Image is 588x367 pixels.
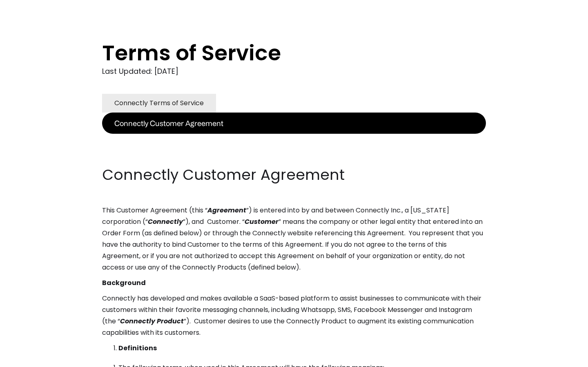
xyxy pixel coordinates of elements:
[114,117,223,129] div: Connectly Customer Agreement
[102,134,486,145] p: ‍
[102,65,486,77] div: Last Updated: [DATE]
[245,217,278,226] em: Customer
[114,97,204,109] div: Connectly Terms of Service
[102,205,486,273] p: This Customer Agreement (this “ ”) is entered into by and between Connectly Inc., a [US_STATE] co...
[118,343,157,353] strong: Definitions
[102,278,146,287] strong: Background
[102,293,486,338] p: Connectly has developed and makes available a SaaS-based platform to assist businesses to communi...
[8,352,49,364] aside: Language selected: English
[207,206,246,215] em: Agreement
[148,217,183,226] em: Connectly
[102,41,453,65] h1: Terms of Service
[16,353,49,364] ul: Language list
[102,165,486,185] h2: Connectly Customer Agreement
[120,316,184,326] em: Connectly Product
[102,149,486,161] p: ‍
